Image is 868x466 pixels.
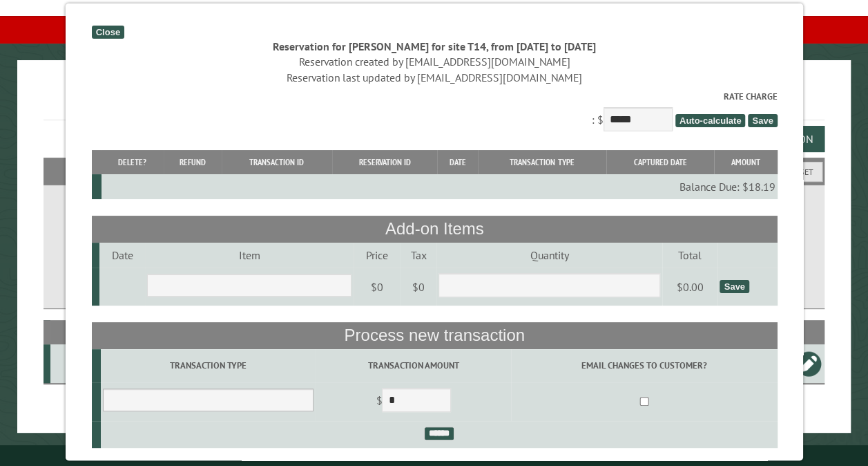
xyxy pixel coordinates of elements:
th: Process new transaction [91,322,777,348]
td: $0.00 [662,268,717,306]
td: Tax [400,243,436,268]
th: Date [437,150,477,174]
td: Date [99,243,144,268]
th: Delete? [101,150,163,174]
th: Amount [713,150,777,174]
td: $ [316,382,511,421]
div: : $ [91,90,777,135]
span: Save [748,114,777,127]
div: T14 [56,357,108,371]
th: Add-on Items [91,216,777,242]
span: Auto-calculate [675,114,745,127]
label: Rate Charge [91,90,777,103]
td: Total [662,243,717,268]
td: Price [353,243,400,268]
h2: Filters [44,158,824,184]
div: Save [720,280,749,293]
th: Transaction ID [221,150,331,174]
td: Quantity [436,243,662,268]
th: Refund [163,150,221,174]
th: Reservation ID [331,150,437,174]
td: Item [145,243,354,268]
div: Reservation last updated by [EMAIL_ADDRESS][DOMAIN_NAME] [91,70,777,85]
div: Close [91,26,124,39]
th: Site [50,320,110,344]
label: Transaction Type [102,359,313,372]
h1: Reservations [44,82,824,120]
th: Captured Date [606,150,713,174]
td: Balance Due: $18.19 [101,174,777,199]
label: Transaction Amount [318,359,509,372]
th: Transaction Type [477,150,606,174]
div: Reservation created by [EMAIL_ADDRESS][DOMAIN_NAME] [91,54,777,69]
td: $0 [400,268,436,306]
td: $0 [353,268,400,306]
label: Email changes to customer? [513,359,775,372]
div: Reservation for [PERSON_NAME] for site T14, from [DATE] to [DATE] [91,39,777,54]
